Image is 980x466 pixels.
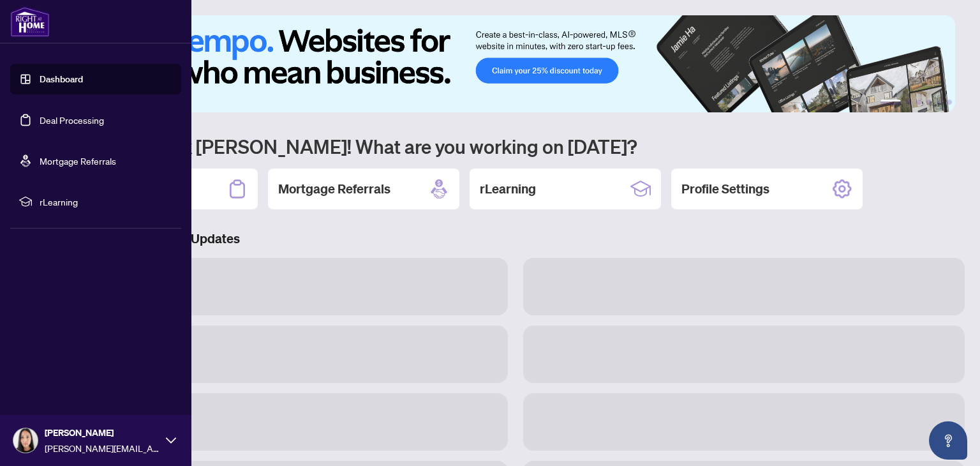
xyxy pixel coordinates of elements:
[947,100,952,105] button: 6
[40,155,116,167] a: Mortgage Referrals
[66,134,965,158] h1: Welcome back [PERSON_NAME]! What are you working on [DATE]?
[480,180,536,198] h2: rLearning
[278,180,390,198] h2: Mortgage Referrals
[916,100,921,105] button: 3
[10,6,50,37] img: logo
[681,180,769,198] h2: Profile Settings
[929,421,967,460] button: Open asap
[926,100,932,105] button: 4
[40,195,172,209] span: rLearning
[40,114,104,126] a: Deal Processing
[40,73,83,85] a: Dashboard
[45,441,160,455] span: [PERSON_NAME][EMAIL_ADDRESS][DOMAIN_NAME]
[66,15,955,112] img: Slide 0
[45,426,160,440] span: [PERSON_NAME]
[13,428,38,453] img: Profile Icon
[66,230,965,248] h3: Brokerage & Industry Updates
[906,100,911,105] button: 2
[880,100,901,105] button: 1
[937,100,942,105] button: 5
